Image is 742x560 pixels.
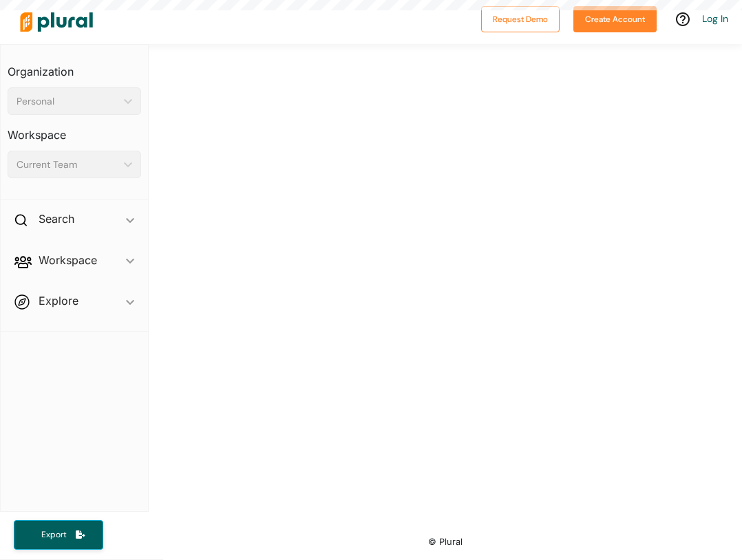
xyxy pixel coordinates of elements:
[17,94,118,109] div: Personal
[573,11,657,25] a: Create Account
[481,11,560,25] a: Request Demo
[481,6,560,32] button: Request Demo
[573,6,657,32] button: Create Account
[8,52,141,82] h3: Organization
[39,211,74,226] h2: Search
[17,158,118,172] div: Current Team
[702,12,728,25] a: Log In
[32,529,76,541] span: Export
[428,537,463,547] small: © Plural
[14,520,103,550] button: Export
[8,115,141,145] h3: Workspace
